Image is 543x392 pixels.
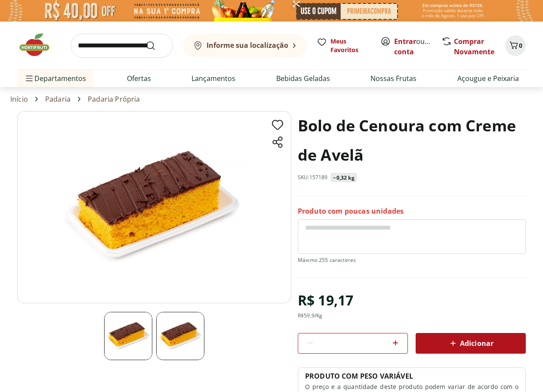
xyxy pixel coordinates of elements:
p: PRODUTO COM PESO VARIÁVEL [305,371,413,381]
span: Departamentos [24,68,86,89]
a: Ofertas [127,73,151,84]
p: SKU: 157189 [298,174,328,181]
a: Entrar [394,37,416,46]
button: Submit Search [145,40,166,51]
button: Menu [24,68,34,89]
button: Adicionar [416,333,526,354]
a: Início [10,95,28,103]
div: R$ 19,17 [298,288,353,312]
p: Produto com poucas unidades [298,206,404,216]
a: Comprar Novamente [454,37,494,56]
input: search [71,34,173,58]
span: Meus Favoritos [330,37,370,54]
div: R$ 59,9 /Kg [298,312,322,319]
button: Carrinho [505,35,526,56]
img: Principal [156,312,204,360]
span: Adicionar [448,338,494,348]
p: ~0,32 kg [333,174,354,181]
b: Informe sua localização [207,40,288,50]
img: Principal [17,111,291,303]
a: Açougue e Peixaria [457,73,519,84]
a: Nossas Frutas [370,73,417,84]
a: Padaria Própria [88,95,140,103]
img: Principal [104,312,152,360]
a: Criar conta [394,37,441,56]
a: Bebidas Geladas [276,73,330,84]
a: Padaria [45,95,71,103]
a: Lançamentos [191,73,235,84]
button: Informe sua localização [183,34,306,58]
a: Meus Favoritos [317,37,370,54]
span: 0 [519,41,522,50]
img: Hortifruti [17,32,60,58]
h1: Bolo de Cenoura com Creme de Avelã [298,111,526,170]
span: ou [394,36,432,57]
